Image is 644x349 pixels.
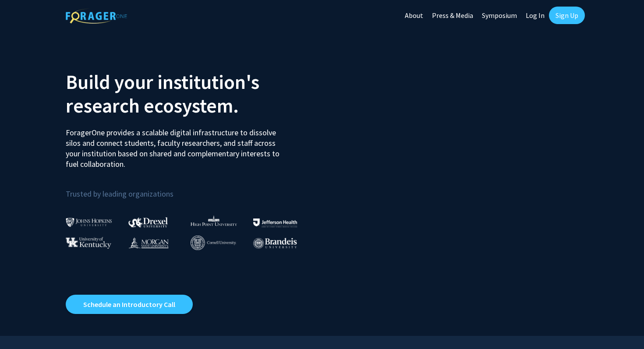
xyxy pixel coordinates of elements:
[66,176,315,201] p: Trusted by leading organizations
[66,70,315,117] h2: Build your institution's research ecosystem.
[66,121,286,169] p: ForagerOne provides a scalable digital infrastructure to dissolve silos and connect students, fac...
[549,7,585,24] a: Sign Up
[66,237,111,249] img: University of Kentucky
[66,218,112,227] img: Johns Hopkins University
[128,217,168,227] img: Drexel University
[66,8,127,24] img: ForagerOne Logo
[191,215,237,226] img: High Point University
[253,219,297,227] img: Thomas Jefferson University
[191,236,236,250] img: Cornell University
[253,238,297,249] img: Brandeis University
[66,295,193,314] a: Opens in a new tab
[128,237,169,248] img: Morgan State University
